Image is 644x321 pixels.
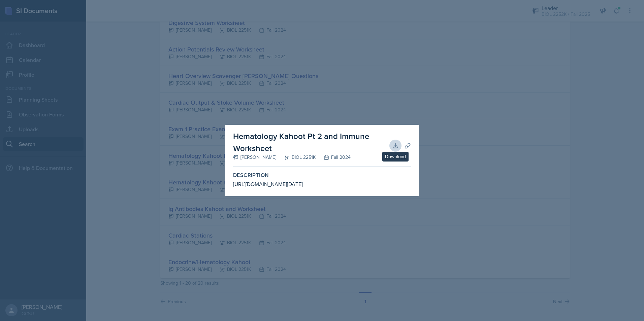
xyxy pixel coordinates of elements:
[233,130,392,154] h2: Hematology Kahoot Pt 2 and Immune Worksheet
[233,154,276,161] div: [PERSON_NAME]
[316,154,351,161] div: Fall 2024
[233,172,411,179] label: Description
[233,180,411,188] div: [URL][DOMAIN_NAME][DATE]
[276,154,316,161] div: BIOL 2251K
[389,140,401,152] button: Download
